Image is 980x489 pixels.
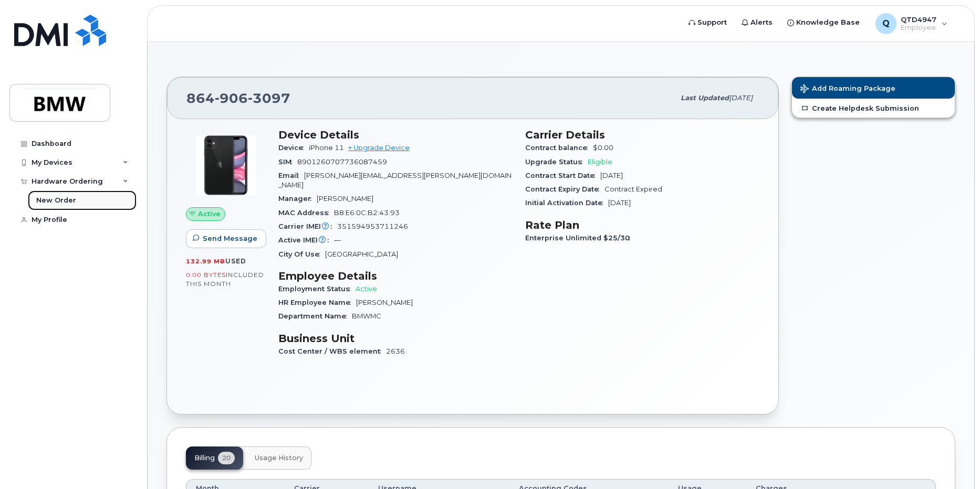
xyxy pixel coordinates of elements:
[525,199,608,207] span: Initial Activation Date
[800,84,895,94] span: Add Roaming Package
[186,90,290,106] span: 864
[278,250,325,258] span: City Of Use
[194,134,257,197] img: iPhone_11.jpg
[186,229,266,248] button: Send Message
[348,144,410,152] a: + Upgrade Device
[198,209,221,219] span: Active
[317,195,373,203] span: [PERSON_NAME]
[729,94,753,102] span: [DATE]
[278,222,337,230] span: Carrier IMEI
[278,299,356,306] span: HR Employee Name
[278,236,334,244] span: Active IMEI
[203,233,257,243] span: Send Message
[334,236,341,244] span: —
[337,222,408,230] span: 351594953711246
[278,209,334,217] span: MAC Address
[792,99,955,118] a: Create Helpdesk Submission
[325,250,398,258] span: [GEOGRAPHIC_DATA]
[186,271,226,279] span: 0.00 Bytes
[278,172,512,189] span: [PERSON_NAME][EMAIL_ADDRESS][PERSON_NAME][DOMAIN_NAME]
[600,172,623,179] span: [DATE]
[278,195,317,203] span: Manager
[255,454,303,462] span: Usage History
[525,144,593,152] span: Contract balance
[681,94,729,102] span: Last updated
[525,234,635,242] span: Enterprise Unlimited $25/30
[278,144,309,152] span: Device
[278,270,513,282] h3: Employee Details
[386,347,405,355] span: 2636
[604,185,662,193] span: Contract Expired
[588,158,612,166] span: Eligible
[593,144,613,152] span: $0.00
[215,90,248,106] span: 906
[525,129,759,141] h3: Carrier Details
[248,90,290,106] span: 3097
[278,312,352,320] span: Department Name
[278,129,513,141] h3: Device Details
[278,332,513,345] h3: Business Unit
[186,258,225,265] span: 132.99 MB
[278,172,304,179] span: Email
[352,312,381,320] span: BMWMC
[525,172,600,179] span: Contract Start Date
[792,77,955,99] button: Add Roaming Package
[278,285,356,293] span: Employment Status
[356,299,413,306] span: [PERSON_NAME]
[225,257,246,265] span: used
[525,158,588,166] span: Upgrade Status
[297,158,387,166] span: 8901260707736087459
[608,199,631,207] span: [DATE]
[309,144,344,152] span: iPhone 11
[356,285,377,293] span: Active
[934,443,972,481] iframe: Messenger Launcher
[278,347,386,355] span: Cost Center / WBS element
[525,185,604,193] span: Contract Expiry Date
[525,219,759,231] h3: Rate Plan
[334,209,400,217] span: B8:E6:0C:B2:43:93
[278,158,297,166] span: SIM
